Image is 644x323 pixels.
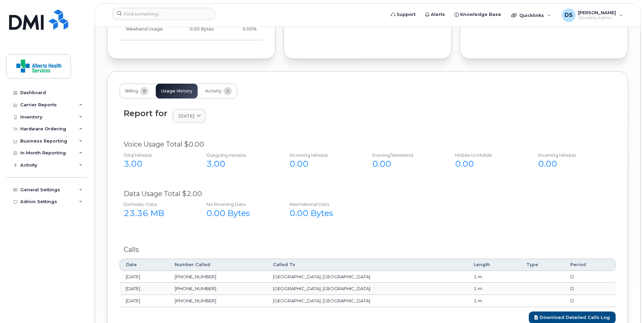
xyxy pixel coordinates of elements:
[124,109,167,118] div: Report for
[578,15,616,21] span: Wireless Admin
[431,11,445,18] span: Alerts
[267,271,468,283] td: [GEOGRAPHIC_DATA], [GEOGRAPHIC_DATA]
[565,11,573,19] span: DS
[455,158,523,170] div: 0.00
[173,109,205,123] a: [DATE]
[538,152,606,158] div: Roaming Minutes
[557,8,628,22] div: Desmond Sheridan
[468,295,520,307] td: 1 m
[120,283,169,295] td: [DATE]
[120,259,169,271] th: Date
[175,274,216,279] span: [PHONE_NUMBER]
[124,158,192,170] div: 3.00
[124,201,192,208] div: Domestic Data
[206,152,274,158] div: Outgoing minutes
[290,152,357,158] div: Incoming Minutes
[290,208,357,219] div: 0.00 Bytes
[290,158,357,170] div: 0.00
[520,259,564,271] th: Type
[205,88,222,94] span: Activity
[386,8,420,21] a: Support
[124,139,612,149] div: Voice Usage Total $0.00
[206,158,274,170] div: 3.00
[120,18,172,40] td: Weekend Usage
[175,286,216,291] span: [PHONE_NUMBER]
[538,158,606,170] div: 0.00
[564,283,616,295] td: D
[206,208,274,219] div: 0.00 Bytes
[267,295,468,307] td: [GEOGRAPHIC_DATA], [GEOGRAPHIC_DATA]
[124,152,192,158] div: Total Minutes
[220,18,263,40] td: 0.00%
[224,87,232,95] span: 5
[125,88,138,94] span: Billing
[397,11,416,18] span: Support
[124,208,192,219] div: 23.36 MB
[113,8,215,20] input: Find something...
[468,283,520,295] td: 1 m
[124,245,612,255] div: Calls
[140,87,148,95] span: 8
[206,201,274,208] div: NA Roaming Data
[564,295,616,307] td: D
[372,158,440,170] div: 0.00
[120,271,169,283] td: [DATE]
[468,259,520,271] th: Length
[460,11,501,18] span: Knowledge Base
[506,8,556,22] div: Quicklinks
[468,271,520,283] td: 1 m
[178,113,194,119] span: [DATE]
[450,8,506,21] a: Knowledge Base
[169,259,267,271] th: Number Called
[578,10,616,15] span: [PERSON_NAME]
[455,152,523,158] div: Mobile to Mobile
[172,18,220,40] td: 0.00 Bytes
[124,189,612,199] div: Data Usage Total $2.00
[175,298,216,303] span: [PHONE_NUMBER]
[120,295,169,307] td: [DATE]
[290,201,357,208] div: International Data
[267,283,468,295] td: [GEOGRAPHIC_DATA], [GEOGRAPHIC_DATA]
[372,152,440,158] div: Evening/Weekend
[420,8,450,21] a: Alerts
[120,18,263,40] tr: Friday from 6:00pm to Monday 8:00am
[564,271,616,283] td: D
[267,259,468,271] th: Called To
[519,13,544,18] span: Quicklinks
[564,259,616,271] th: Period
